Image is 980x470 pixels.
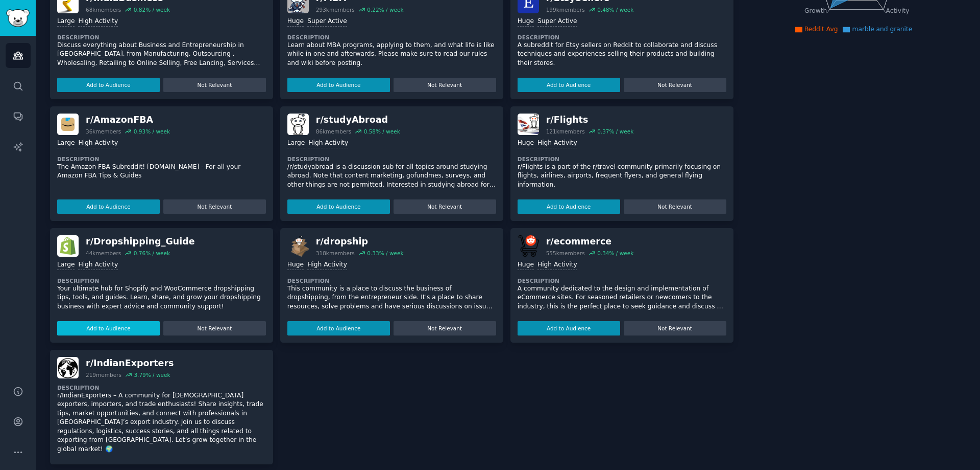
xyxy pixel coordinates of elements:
dt: Description [57,277,266,284]
div: Huge [287,17,304,27]
button: Add to Audience [518,78,620,92]
button: Add to Audience [287,199,390,214]
p: Your ultimate hub for Shopify and WooCommerce dropshipping tips, tools, and guides. Learn, share,... [57,284,266,311]
p: r/IndianExporters – A community for [DEMOGRAPHIC_DATA] exporters, importers, and trade enthusiast... [57,391,266,454]
tspan: Growth [804,7,827,14]
div: r/ Dropshipping_Guide [86,235,195,248]
div: High Activity [308,139,348,148]
img: studyAbroad [287,114,309,135]
dt: Description [518,155,726,163]
div: 318k members [316,250,355,257]
dt: Description [518,277,726,284]
div: 0.58 % / week [364,128,400,135]
div: r/ Flights [546,114,634,126]
div: 44k members [86,250,121,257]
div: Large [57,260,75,270]
p: A subreddit for Etsy sellers on Reddit to collaborate and discuss techniques and experiences sell... [518,41,726,68]
button: Not Relevant [394,321,496,335]
div: 0.33 % / week [367,250,403,257]
div: Large [57,139,75,148]
div: 219 members [86,371,121,378]
div: Huge [518,17,534,27]
button: Not Relevant [163,199,266,214]
img: Flights [518,114,539,135]
p: Learn about MBA programs, applying to them, and what life is like while in one and afterwards. Pl... [287,41,496,68]
div: 555k members [546,250,585,257]
button: Not Relevant [624,321,726,335]
span: marble and granite [852,26,912,33]
div: 199k members [546,6,585,13]
div: r/ AmazonFBA [86,114,170,126]
img: Dropshipping_Guide [57,235,79,257]
p: A community dedicated to the design and implementation of eCommerce sites. For seasoned retailers... [518,284,726,311]
button: Add to Audience [57,321,160,335]
tspan: Activity [886,7,909,14]
div: 86k members [316,128,351,135]
div: r/ IndianExporters [86,357,174,370]
div: 121k members [546,128,585,135]
p: This community is a place to discuss the business of dropshipping, from the entrepreneur side. It... [287,284,496,311]
img: GummySearch logo [6,9,30,27]
button: Not Relevant [624,78,726,92]
dt: Description [287,155,496,163]
div: Large [57,17,75,27]
button: Add to Audience [57,78,160,92]
div: Huge [518,139,534,148]
div: 0.82 % / week [134,6,170,13]
button: Add to Audience [518,321,620,335]
div: 0.48 % / week [597,6,633,13]
div: 68k members [86,6,121,13]
dt: Description [287,277,496,284]
div: 36k members [86,128,121,135]
p: The Amazon FBA Subreddit! [DOMAIN_NAME] - For all your Amazon FBA Tips & Guides [57,163,266,181]
dt: Description [57,155,266,163]
div: r/ studyAbroad [316,114,400,126]
button: Not Relevant [624,199,726,214]
div: High Activity [78,260,118,270]
p: /r/studyabroad is a discussion sub for all topics around studying abroad. Note that content marke... [287,163,496,190]
button: Add to Audience [518,199,620,214]
button: Not Relevant [163,321,266,335]
img: dropship [287,235,309,257]
div: 293k members [316,6,355,13]
img: ecommerce [518,235,539,257]
div: 0.93 % / week [134,128,170,135]
button: Add to Audience [57,199,160,214]
div: High Activity [307,260,347,270]
button: Not Relevant [394,199,496,214]
div: High Activity [78,17,118,27]
div: Large [287,139,305,148]
dt: Description [287,34,496,41]
button: Add to Audience [287,78,390,92]
p: Discuss everything about Business and Entrepreneurship in [GEOGRAPHIC_DATA], from Manufacturing, ... [57,41,266,68]
button: Not Relevant [163,78,266,92]
div: r/ ecommerce [546,235,634,248]
dt: Description [518,34,726,41]
dt: Description [57,384,266,391]
span: Reddit Avg [804,26,838,33]
div: Huge [518,260,534,270]
div: Super Active [307,17,347,27]
div: 0.76 % / week [134,250,170,257]
p: r/Flights is a part of the r/travel community primarily focusing on flights, airlines, airports, ... [518,163,726,190]
div: Super Active [537,17,577,27]
div: r/ dropship [316,235,404,248]
div: 0.37 % / week [597,128,633,135]
div: Huge [287,260,304,270]
div: High Activity [537,260,577,270]
button: Add to Audience [287,321,390,335]
div: High Activity [78,139,118,148]
div: 0.22 % / week [367,6,403,13]
button: Not Relevant [394,78,496,92]
img: AmazonFBA [57,114,79,135]
dt: Description [57,34,266,41]
div: High Activity [537,139,577,148]
div: 3.79 % / week [134,371,170,378]
img: IndianExporters [57,357,79,378]
div: 0.34 % / week [597,250,633,257]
